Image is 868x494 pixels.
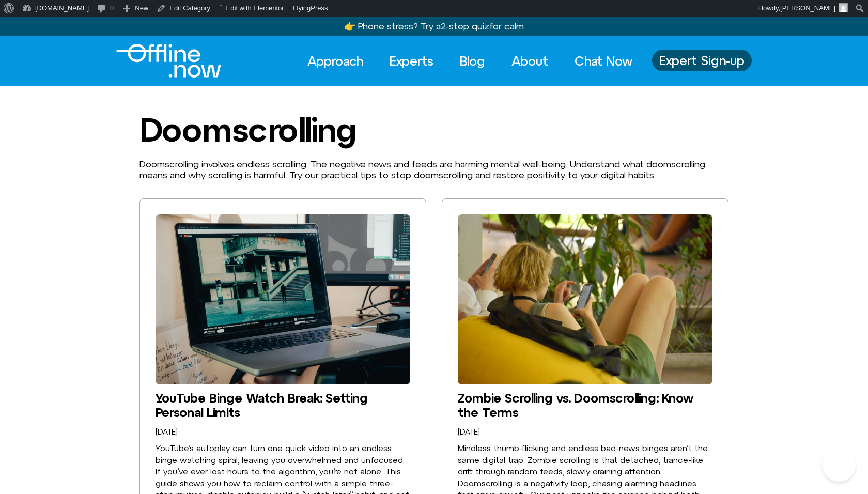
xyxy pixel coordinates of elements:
a: [DATE] [458,428,480,437]
h1: Doomscrolling [139,112,729,148]
span: Edit with Elementor [226,4,284,12]
a: YouTube Binge Watch Break: Setting Personal Limits [156,391,368,420]
a: Zombie Scrolling vs. Doomscrolling: Know the Terms [458,391,693,420]
a: Blog [451,50,494,72]
div: Logo [116,44,204,78]
u: 2-step quiz [441,21,489,32]
p: Doomscrolling involves endless scrolling. The negative news and feeds are harming mental well-bei... [139,159,729,181]
a: Experts [380,50,443,72]
a: YouTube Binge Watch Break: Setting Personal Limits [156,214,410,384]
span: [PERSON_NAME] [780,4,835,12]
a: Expert Sign-up [652,50,752,71]
a: Zombie Scrolling vs. Doomscrolling: Know the Terms [458,214,712,384]
img: Image of computer screen with YouTube video playing [156,214,410,384]
iframe: Botpress [823,449,856,482]
img: Offline.Now logo in white. Text of the words offline.now with a line going through the "O" [116,44,221,78]
img: Photo of two people absorbed on their cell phones [458,214,712,384]
a: Approach [298,50,373,72]
a: About [502,50,557,72]
time: [DATE] [458,427,480,436]
nav: Menu [298,50,642,72]
a: [DATE] [156,428,178,437]
a: Chat Now [565,50,642,72]
span: Expert Sign-up [659,54,745,67]
time: [DATE] [156,427,178,436]
a: 👉 Phone stress? Try a2-step quizfor calm [344,21,524,32]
